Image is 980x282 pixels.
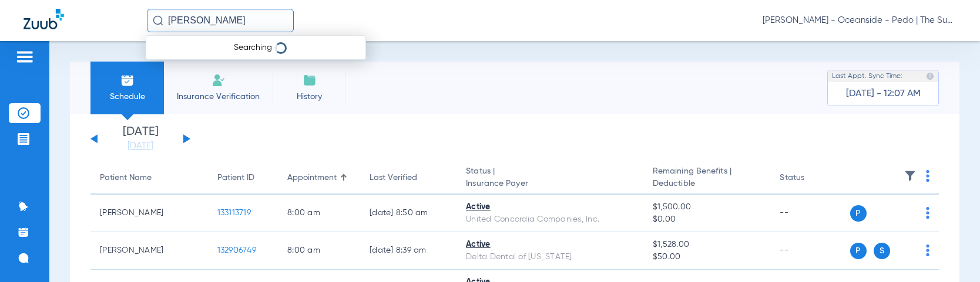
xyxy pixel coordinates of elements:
[287,172,337,184] div: Appointment
[99,91,155,103] span: Schedule
[874,243,890,259] span: S
[926,207,929,219] img: group-dot-blue.svg
[100,172,199,184] div: Patient Name
[653,178,761,190] span: Deductible
[643,162,771,195] th: Remaining Benefits |
[763,15,956,26] span: [PERSON_NAME] - Oceanside - Pedo | The Super Dentists
[466,201,634,213] div: Active
[466,213,634,226] div: United Concordia Companies, Inc.
[217,246,256,254] span: 132906749
[173,91,264,103] span: Insurance Verification
[926,170,929,182] img: group-dot-blue.svg
[850,243,867,259] span: P
[904,170,916,182] img: filter.svg
[105,126,176,152] li: [DATE]
[287,172,351,184] div: Appointment
[921,226,980,282] iframe: Chat Widget
[24,9,64,29] img: Zuub Logo
[370,172,447,184] div: Last Verified
[832,70,902,82] span: Last Appt. Sync Time:
[466,178,634,190] span: Insurance Payer
[15,50,34,64] img: hamburger-icon
[217,172,269,184] div: Patient ID
[105,140,176,152] a: [DATE]
[100,172,152,184] div: Patient Name
[217,172,254,184] div: Patient ID
[466,239,634,251] div: Active
[90,232,208,270] td: [PERSON_NAME]
[466,251,634,263] div: Delta Dental of [US_STATE]
[234,43,272,52] span: Searching
[360,195,457,232] td: [DATE] 8:50 AM
[212,73,226,87] img: Manual Insurance Verification
[278,195,360,232] td: 8:00 AM
[770,232,850,270] td: --
[370,172,417,184] div: Last Verified
[653,213,761,226] span: $0.00
[653,239,761,251] span: $1,528.00
[850,205,867,222] span: P
[217,209,251,217] span: 133113719
[120,73,135,87] img: Schedule
[360,232,457,270] td: [DATE] 8:39 AM
[770,195,850,232] td: --
[303,73,317,87] img: History
[770,162,850,195] th: Status
[846,88,921,100] span: [DATE] - 12:07 AM
[281,91,337,103] span: History
[278,232,360,270] td: 8:00 AM
[457,162,643,195] th: Status |
[926,72,934,80] img: last sync help info
[147,9,294,32] input: Search for patients
[653,201,761,213] span: $1,500.00
[90,195,208,232] td: [PERSON_NAME]
[653,251,761,263] span: $50.00
[153,15,163,26] img: Search Icon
